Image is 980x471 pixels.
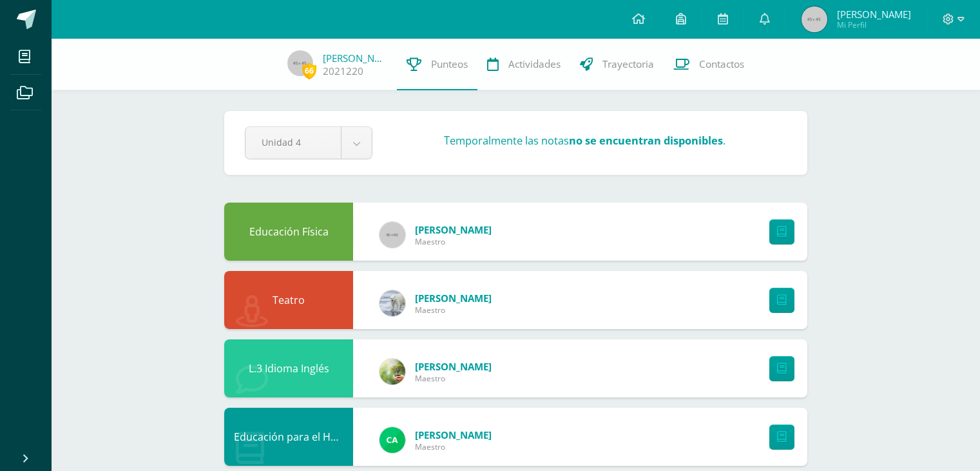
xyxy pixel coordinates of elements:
span: [PERSON_NAME] [415,360,492,373]
img: 60x60 [380,222,405,248]
a: Trayectoria [570,39,664,90]
span: [PERSON_NAME] [415,428,492,441]
span: Maestro [415,305,492,316]
a: Actividades [477,39,570,90]
a: Punteos [397,39,477,90]
span: Unidad 4 [262,127,325,157]
span: [PERSON_NAME] [415,292,492,305]
span: [PERSON_NAME] [415,223,492,236]
div: Educación Física [224,203,353,261]
img: a5ec97171129a96b385d3d847ecf055b.png [380,359,405,385]
span: Punteos [431,57,468,71]
span: Trayectoria [602,57,654,71]
img: bb12ee73cbcbadab578609fc3959b0d5.png [380,290,405,316]
img: b94154432af3d5d10cd17dd5d91a69d3.png [380,427,405,453]
img: 45x45 [287,50,313,76]
a: Unidad 4 [245,127,372,159]
span: Actividades [508,57,561,71]
h3: Temporalmente las notas . [444,133,725,148]
span: Maestro [415,236,492,247]
img: 45x45 [802,6,827,32]
a: 2021220 [323,65,363,78]
span: Maestro [415,373,492,384]
a: [PERSON_NAME] [323,52,387,65]
span: 66 [302,63,316,79]
span: [PERSON_NAME] [837,8,911,21]
span: Maestro [415,441,492,452]
span: Mi Perfil [837,19,911,30]
a: Contactos [664,39,754,90]
div: Teatro [224,271,353,329]
div: L.3 Idioma Inglés [224,339,353,397]
div: Educación para el Hogar [224,408,353,466]
span: Contactos [699,57,744,71]
strong: no se encuentran disponibles [569,133,723,148]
